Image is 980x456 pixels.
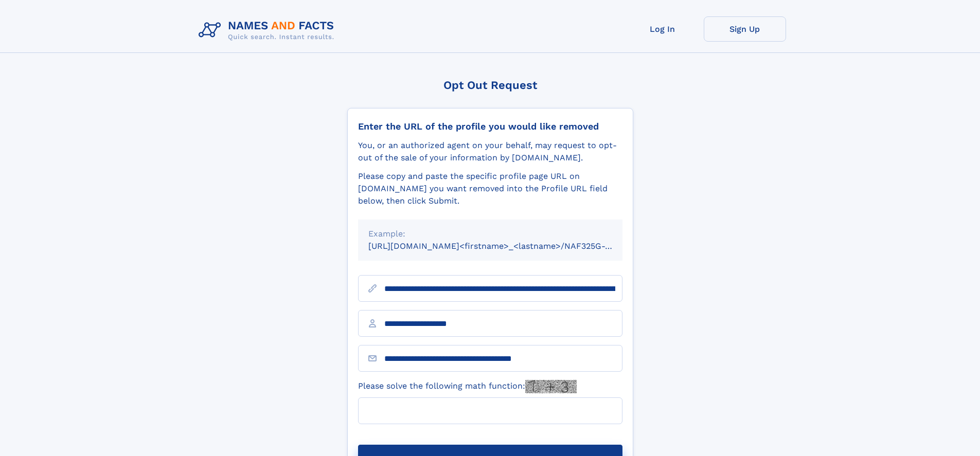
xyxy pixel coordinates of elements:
[358,170,622,207] div: Please copy and paste the specific profile page URL on [DOMAIN_NAME] you want removed into the Pr...
[704,16,786,42] a: Sign Up
[194,16,343,44] img: Logo Names and Facts
[368,228,612,240] div: Example:
[358,380,577,393] label: Please solve the following math function:
[621,16,704,42] a: Log In
[358,121,622,132] div: Enter the URL of the profile you would like removed
[358,139,622,164] div: You, or an authorized agent on your behalf, may request to opt-out of the sale of your informatio...
[368,241,642,251] small: [URL][DOMAIN_NAME]<firstname>_<lastname>/NAF325G-xxxxxxxx
[347,79,633,92] div: Opt Out Request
